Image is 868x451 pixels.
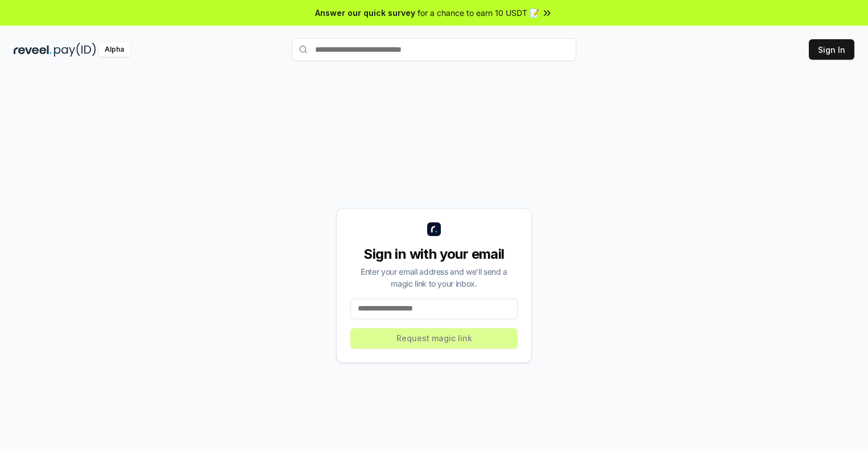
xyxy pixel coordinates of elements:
[98,43,130,57] div: Alpha
[350,245,518,263] div: Sign in with your email
[315,7,415,19] span: Answer our quick survey
[809,39,854,60] button: Sign In
[14,43,52,57] img: reveel_dark
[427,222,441,236] img: logo_small
[418,7,539,19] span: for a chance to earn 10 USDT 📝
[350,266,518,289] div: Enter your email address and we’ll send a magic link to your inbox.
[54,43,96,57] img: pay_id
